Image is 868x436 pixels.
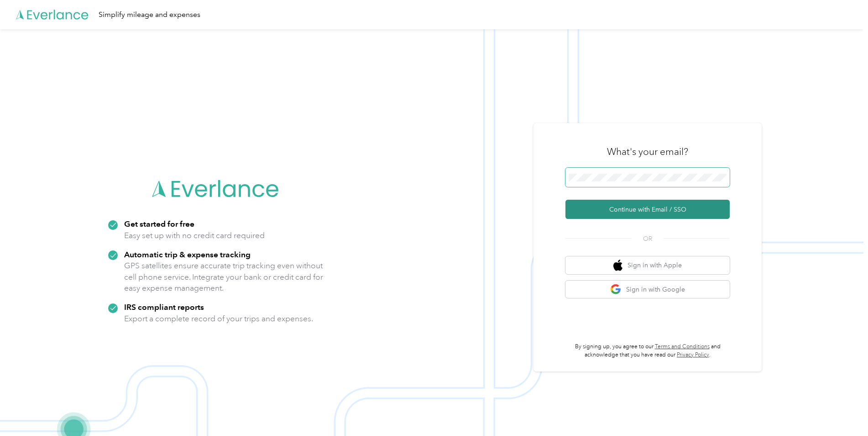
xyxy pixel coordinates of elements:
[565,343,730,359] p: By signing up, you agree to our and acknowledge that you have read our .
[565,200,730,219] button: Continue with Email / SSO
[565,281,730,298] button: google logoSign in with Google
[124,313,313,324] p: Export a complete record of your trips and expenses.
[99,9,200,21] div: Simplify mileage and expenses
[610,284,622,295] img: google logo
[632,234,664,244] span: OR
[677,351,709,358] a: Privacy Policy
[124,230,265,241] p: Easy set up with no credit card required
[124,219,194,229] strong: Get started for free
[655,343,710,350] a: Terms and Conditions
[124,260,324,294] p: GPS satellites ensure accurate trip tracking even without cell phone service. Integrate your bank...
[124,302,204,312] strong: IRS compliant reports
[613,260,622,271] img: apple logo
[124,250,251,259] strong: Automatic trip & expense tracking
[565,256,730,274] button: apple logoSign in with Apple
[607,145,688,158] h3: What's your email?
